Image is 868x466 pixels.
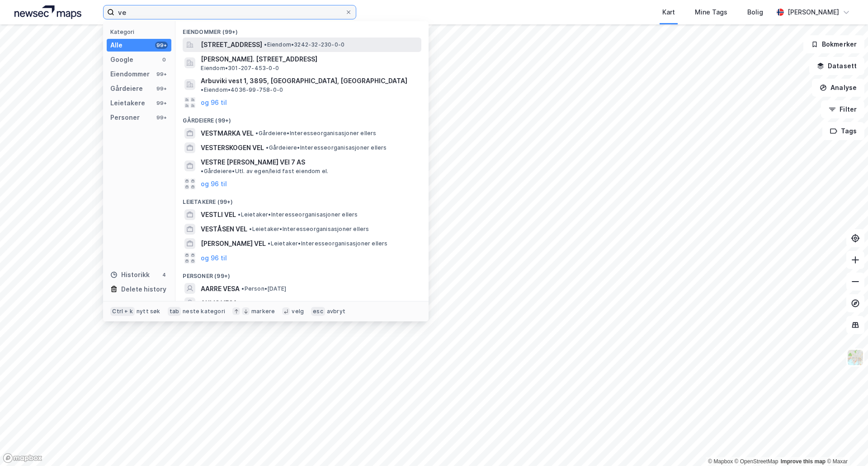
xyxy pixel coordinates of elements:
[175,110,429,126] div: Gårdeiere (99+)
[268,240,270,247] span: •
[3,453,42,463] a: Mapbox homepage
[175,265,429,282] div: Personer (99+)
[255,130,258,137] span: •
[160,56,168,63] div: 0
[201,86,283,94] span: Eiendom • 4036-99-758-0-0
[201,168,328,175] span: Gårdeiere • Utl. av egen/leid fast eiendom el.
[201,283,240,294] span: AARRE VESA
[264,41,344,48] span: Eiendom • 3242-32-230-0-0
[803,35,864,53] button: Bokmerker
[201,142,264,153] span: VESTERSKOGEN VEL
[238,211,358,218] span: Leietaker • Interesseorganisasjoner ellers
[110,40,123,51] div: Alle
[155,42,168,49] div: 99+
[201,86,203,93] span: •
[110,307,135,316] div: Ctrl + k
[201,157,305,168] span: VESTRE [PERSON_NAME] VEI 7 AS
[255,130,376,137] span: Gårdeiere • Interesseorganisasjoner ellers
[175,191,429,207] div: Leietakere (99+)
[241,285,286,292] span: Person • [DATE]
[201,238,266,249] span: [PERSON_NAME] VEL
[175,21,429,38] div: Eiendommer (99+)
[201,128,254,139] span: VESTMARKA VEL
[110,69,150,80] div: Eiendommer
[327,308,345,315] div: avbryt
[110,112,140,123] div: Personer
[266,144,269,151] span: •
[809,57,864,75] button: Datasett
[110,98,145,108] div: Leietakere
[201,224,247,235] span: VESTÅSEN VEL
[781,458,826,465] a: Improve this map
[239,300,242,306] span: •
[822,122,864,140] button: Tags
[110,83,143,94] div: Gårdeiere
[201,39,262,50] span: [STREET_ADDRESS]
[821,100,864,118] button: Filter
[788,7,839,18] div: [PERSON_NAME]
[155,114,168,121] div: 99+
[201,75,407,86] span: Arbuviki vest 1, 3895, [GEOGRAPHIC_DATA], [GEOGRAPHIC_DATA]
[114,5,345,19] input: Søk på adresse, matrikkel, gårdeiere, leietakere eller personer
[201,298,237,309] span: AULIS VESA
[201,97,227,108] button: og 96 til
[264,41,267,48] span: •
[183,308,225,315] div: neste kategori
[155,85,168,92] div: 99+
[110,54,133,65] div: Google
[201,209,236,220] span: VESTLI VEL
[708,458,733,465] a: Mapbox
[268,240,387,247] span: Leietaker • Interesseorganisasjoner ellers
[201,54,418,65] span: [PERSON_NAME]. [STREET_ADDRESS]
[201,253,227,264] button: og 96 til
[239,300,284,307] span: Person • [DATE]
[249,226,369,233] span: Leietaker • Interesseorganisasjoner ellers
[823,423,868,466] iframe: Chat Widget
[155,99,168,107] div: 99+
[662,7,675,18] div: Kart
[747,7,763,18] div: Bolig
[812,79,864,97] button: Analyse
[695,7,727,18] div: Mine Tags
[266,144,387,151] span: Gårdeiere • Interesseorganisasjoner ellers
[155,71,168,78] div: 99+
[201,65,279,72] span: Eiendom • 301-207-453-0-0
[249,226,252,232] span: •
[121,284,166,295] div: Delete history
[241,285,244,292] span: •
[251,308,275,315] div: markere
[168,307,181,316] div: tab
[137,308,160,315] div: nytt søk
[847,349,864,366] img: Z
[238,211,241,218] span: •
[110,269,150,280] div: Historikk
[735,458,778,465] a: OpenStreetMap
[110,28,171,35] div: Kategori
[14,5,81,19] img: logo.a4113a55bc3d86da70a041830d287a7e.svg
[201,168,203,174] span: •
[292,308,304,315] div: velg
[201,179,227,189] button: og 96 til
[160,271,168,278] div: 4
[311,307,325,316] div: esc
